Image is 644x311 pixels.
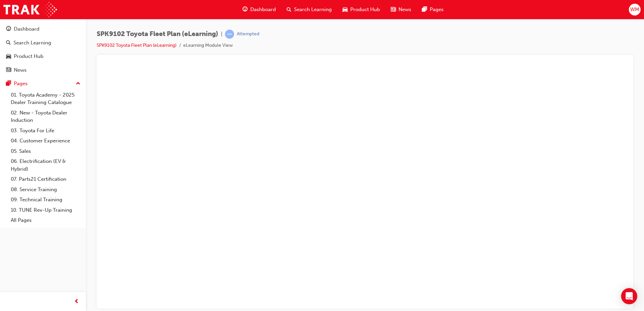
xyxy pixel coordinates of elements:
div: Product Hub [14,53,43,60]
span: search-icon [287,5,291,14]
span: Dashboard [250,6,276,13]
span: Search Learning [294,6,332,13]
span: prev-icon [74,298,79,306]
a: 04. Customer Experience [8,136,83,146]
button: Pages [3,77,83,90]
div: News [14,66,27,74]
span: car-icon [343,5,348,14]
span: pages-icon [6,81,11,87]
li: eLearning Module View [183,42,233,49]
a: All Pages [8,215,83,226]
button: DashboardSearch LearningProduct HubNews [3,22,83,77]
a: car-iconProduct Hub [337,3,385,16]
a: 06. Electrification (EV & Hybrid) [8,156,83,174]
div: Pages [14,80,28,88]
span: search-icon [6,40,11,46]
a: pages-iconPages [417,3,449,16]
span: learningRecordVerb_ATTEMPT-icon [225,30,234,39]
div: Dashboard [14,25,39,33]
button: WM [629,4,641,15]
div: Search Learning [13,39,51,47]
span: news-icon [391,5,396,14]
span: guage-icon [243,5,248,14]
span: Pages [430,6,444,13]
span: News [398,6,411,13]
span: WM [630,6,639,13]
a: SPK9102 Toyota Fleet Plan (eLearning) [97,42,176,48]
a: 09. Technical Training [8,195,83,205]
a: 07. Parts21 Certification [8,174,83,184]
span: SPK9102 Toyota Fleet Plan (eLearning) [97,30,218,38]
a: Dashboard [3,23,83,35]
img: Trak [3,2,57,17]
a: 01. Toyota Academy - 2025 Dealer Training Catalogue [8,90,83,108]
a: search-iconSearch Learning [281,3,337,16]
a: news-iconNews [385,3,417,16]
span: guage-icon [6,26,11,32]
span: up-icon [76,79,80,88]
span: pages-icon [422,5,427,14]
a: Search Learning [3,37,83,49]
div: Attempted [237,31,259,37]
a: 08. Service Training [8,184,83,195]
a: 03. Toyota For Life [8,126,83,136]
a: guage-iconDashboard [237,3,281,16]
a: 02. New - Toyota Dealer Induction [8,108,83,126]
span: | [221,30,222,38]
a: Product Hub [3,50,83,63]
a: News [3,64,83,76]
div: Open Intercom Messenger [621,288,637,304]
a: 10. TUNE Rev-Up Training [8,205,83,215]
a: 05. Sales [8,146,83,157]
span: Product Hub [350,6,380,13]
span: news-icon [6,67,11,73]
span: car-icon [6,54,11,60]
